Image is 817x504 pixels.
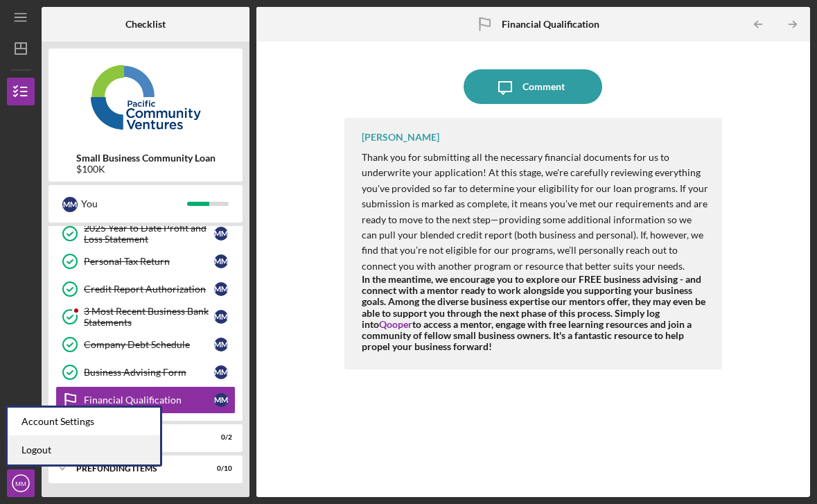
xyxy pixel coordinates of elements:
[502,19,599,30] b: Financial Qualification
[8,408,160,436] div: Account Settings
[76,164,216,175] div: $100K
[522,69,565,104] div: Comment
[214,227,228,241] div: M M
[55,220,236,247] a: 2025 Year to Date Profit and Loss StatementMM
[207,433,232,442] div: 0 / 2
[84,256,214,267] div: Personal Tax Return
[84,306,214,328] div: 3 Most Recent Business Bank Statements
[81,192,187,216] div: You
[207,464,232,473] div: 0 / 10
[62,197,78,212] div: M M
[8,436,160,464] a: Logout
[125,19,166,30] b: Checklist
[84,284,214,295] div: Credit Report Authorization
[55,358,236,386] a: Business Advising FormMM
[84,339,214,350] div: Company Debt Schedule
[214,310,228,324] div: M M
[214,254,228,268] div: M M
[214,365,228,379] div: M M
[55,386,236,414] a: Financial QualificationMM
[55,275,236,303] a: Credit Report AuthorizationMM
[55,247,236,275] a: Personal Tax ReturnMM
[7,469,35,497] button: MM
[76,464,197,473] div: Prefunding Items
[84,367,214,378] div: Business Advising Form
[214,338,228,351] div: M M
[15,480,26,487] text: MM
[49,55,243,139] img: Product logo
[362,132,439,143] div: [PERSON_NAME]
[362,150,708,274] p: Thank you for submitting all the necessary financial documents for us to underwrite your applicat...
[464,69,602,104] button: Comment
[379,318,412,330] a: Qooper
[214,282,228,296] div: M M
[214,393,228,407] div: M M
[84,394,214,406] div: Financial Qualification
[84,223,214,245] div: 2025 Year to Date Profit and Loss Statement
[76,153,216,164] b: Small Business Community Loan
[362,273,705,352] strong: In the meantime, we encourage you to explore our FREE business advising - and connect with a ment...
[55,331,236,358] a: Company Debt ScheduleMM
[55,303,236,331] a: 3 Most Recent Business Bank StatementsMM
